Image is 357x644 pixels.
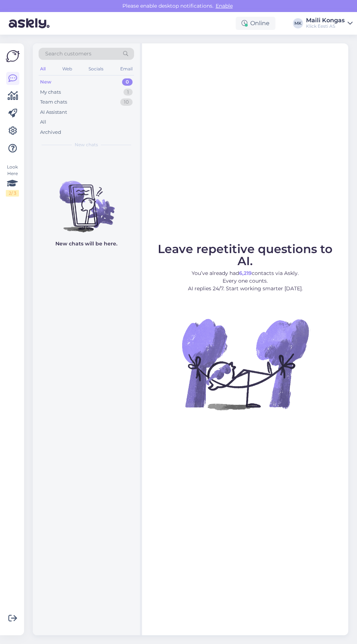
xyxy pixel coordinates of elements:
div: Online [236,17,275,30]
div: 2 / 3 [6,190,19,197]
div: Team chats [40,98,67,106]
div: New [40,78,51,86]
div: All [40,119,46,126]
div: Email [119,64,134,74]
div: MK [293,18,303,28]
div: AI Assistant [40,109,67,116]
span: Search customers [45,50,91,58]
p: New chats will be here. [55,240,117,248]
a: Maili KongasKlick Eesti AS [306,18,353,29]
span: New chats [75,141,98,148]
div: My chats [40,89,61,96]
span: Leave repetitive questions to AI. [158,242,333,268]
b: 6,219 [239,270,252,276]
span: Enable [213,3,235,9]
div: Look Here [6,164,19,197]
div: 1 [123,89,133,96]
img: No Chat active [180,298,311,430]
div: 0 [122,78,133,86]
img: No chats [33,168,140,233]
div: Archived [40,129,61,136]
div: Klick Eesti AS [306,23,345,29]
div: Maili Kongas [306,18,345,23]
img: Askly Logo [6,49,20,63]
div: 10 [120,98,133,106]
div: Socials [87,64,105,74]
p: You’ve already had contacts via Askly. Every one counts. AI replies 24/7. Start working smarter [... [149,269,342,292]
div: All [39,64,47,74]
div: Web [61,64,74,74]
